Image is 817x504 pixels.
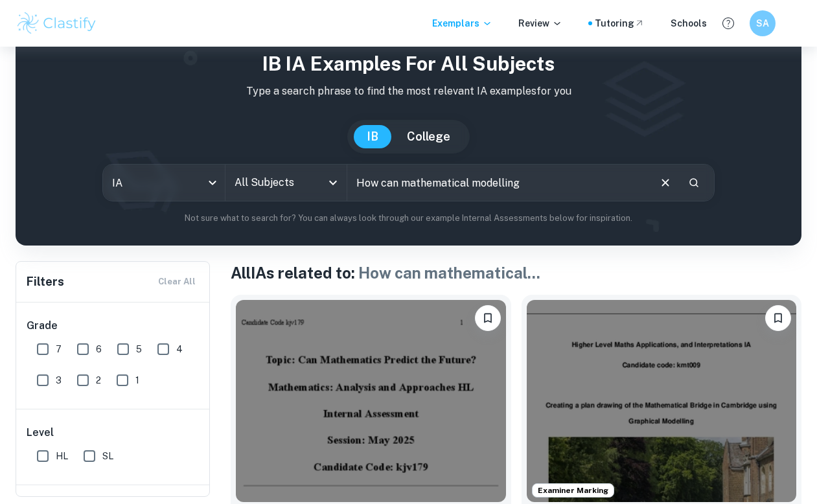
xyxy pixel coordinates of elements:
p: Type a search phrase to find the most relevant IA examples for you [26,84,791,99]
span: How can mathematical ... [358,264,540,282]
span: SL [102,449,113,463]
button: College [394,125,463,148]
span: 2 [96,373,101,387]
p: Exemplars [432,16,492,30]
button: Open [324,174,342,192]
span: 4 [176,342,183,356]
h6: Filters [27,273,64,291]
button: SA [750,10,776,36]
span: 5 [136,342,142,356]
img: Math AI IA example thumbnail: Creating a plan drawing of the Mathemati [527,300,797,502]
button: Help and Feedback [717,12,739,34]
button: IB [354,125,391,148]
h6: Level [27,425,200,441]
button: Bookmark [765,305,791,331]
button: Clear [653,170,678,195]
span: 3 [56,373,62,387]
div: IA [103,165,225,201]
span: Examiner Marking [533,485,614,496]
h6: SA [755,16,770,30]
span: HL [56,449,68,463]
p: Review [518,16,562,30]
p: Not sure what to search for? You can always look through our example Internal Assessments below f... [26,212,791,225]
input: E.g. player arrangements, enthalpy of combustion, analysis of a big city... [347,165,648,201]
button: Bookmark [475,305,501,331]
h6: Grade [27,318,200,334]
span: 6 [96,342,102,356]
h1: All IAs related to: [231,261,801,284]
button: Search [683,172,705,194]
img: Clastify logo [16,10,98,36]
img: Math AA IA example thumbnail: Can Mathematics Predict The Future? [236,300,506,502]
span: 1 [135,373,139,387]
span: 7 [56,342,62,356]
a: Tutoring [595,16,645,30]
a: Schools [671,16,707,30]
h1: IB IA examples for all subjects [26,49,791,78]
